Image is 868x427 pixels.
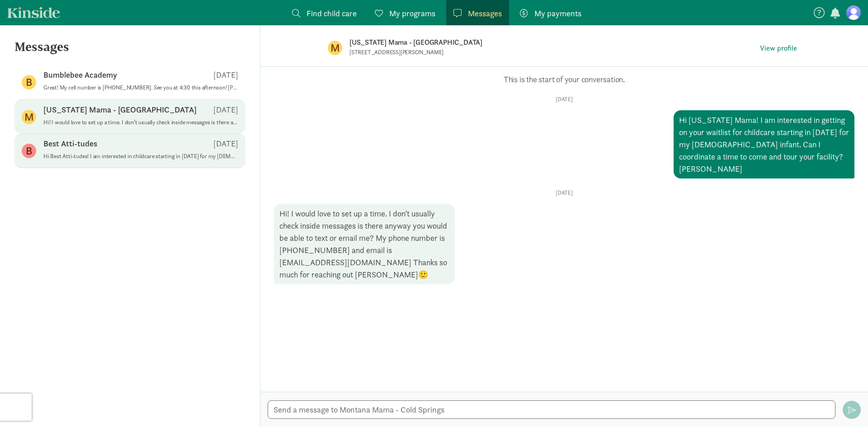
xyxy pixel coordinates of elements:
span: Find child care [307,7,357,19]
p: Best Atti-tudes [43,138,97,149]
p: Great! My cell number is [PHONE_NUMBER]. See you at 4:30 this afternoon! [PERSON_NAME] [43,84,238,91]
p: [US_STATE] Mama - [GEOGRAPHIC_DATA] [43,104,197,115]
span: My programs [389,7,435,19]
p: [DATE] [274,96,854,103]
p: Hi! I would love to set up a time. I don’t usually check inside messages is there anyway you woul... [43,119,238,126]
figure: M [328,41,342,55]
p: [DATE] [213,70,238,80]
p: This is the start of your conversation. [274,74,854,85]
figure: M [22,110,36,124]
button: View profile [756,42,801,55]
a: Kinside [7,7,60,18]
figure: B [22,144,36,158]
span: My payments [534,7,581,19]
p: Hi Best Atti-tudes! I am interested in childcare starting in [DATE] for my [DEMOGRAPHIC_DATA] inf... [43,153,238,160]
span: View profile [760,43,797,54]
p: Bumblebee Academy [43,70,117,80]
p: [DATE] [213,104,238,115]
p: [DATE] [274,189,854,197]
div: Hi [US_STATE] Mama! I am interested in getting on your waitlist for childcare starting in [DATE] ... [674,110,854,178]
figure: B [22,75,36,89]
span: Messages [468,7,502,19]
p: [US_STATE] Mama - [GEOGRAPHIC_DATA] [349,36,634,49]
p: [STREET_ADDRESS][PERSON_NAME] [349,49,571,56]
p: [DATE] [213,138,238,149]
div: Hi! I would love to set up a time. I don’t usually check inside messages is there anyway you woul... [274,204,455,284]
